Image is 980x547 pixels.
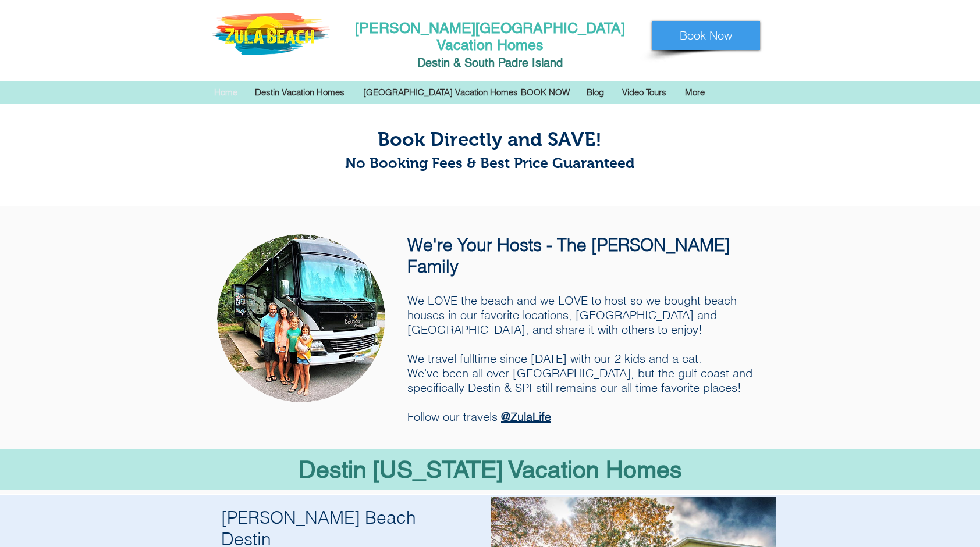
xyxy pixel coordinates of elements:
[680,27,732,44] span: Book Now
[208,84,243,101] p: Home
[205,84,246,101] a: Home
[501,409,551,424] a: @ZulaLife
[212,13,330,55] img: Zula-Logo-New--e1454677187680.png
[246,84,354,101] div: Destin Vacation Homes
[581,84,610,101] p: Blog
[613,84,676,101] a: Video Tours
[407,293,752,424] span: We LOVE the beach and we LOVE to host so we bought beach houses in our favorite locations, [GEOGR...
[354,84,512,101] div: [GEOGRAPHIC_DATA] Vacation Homes
[556,56,563,70] span: d
[652,21,760,50] a: Book Now
[378,128,602,150] span: Book Directly and SAVE!
[357,84,524,101] p: [GEOGRAPHIC_DATA] Vacation Homes
[217,234,385,402] img: Erez Weinstein, Shirly Weinstein, Zula Life
[417,56,535,70] span: Destin & South Padre I
[515,84,576,101] p: BOOK NOW
[205,84,775,101] nav: Site
[249,84,350,101] p: Destin Vacation Homes
[578,84,613,101] a: Blog
[355,20,625,53] a: [PERSON_NAME][GEOGRAPHIC_DATA] Vacation Homes
[299,456,682,483] span: Destin [US_STATE] Vacation Homes
[535,56,556,70] span: slan
[407,234,730,277] span: We're Your Hosts - The [PERSON_NAME] Family
[512,84,578,101] a: BOOK NOW
[679,84,711,101] p: More
[345,155,635,171] span: No Booking Fees & Best Price Guaranteed
[616,84,672,101] p: Video Tours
